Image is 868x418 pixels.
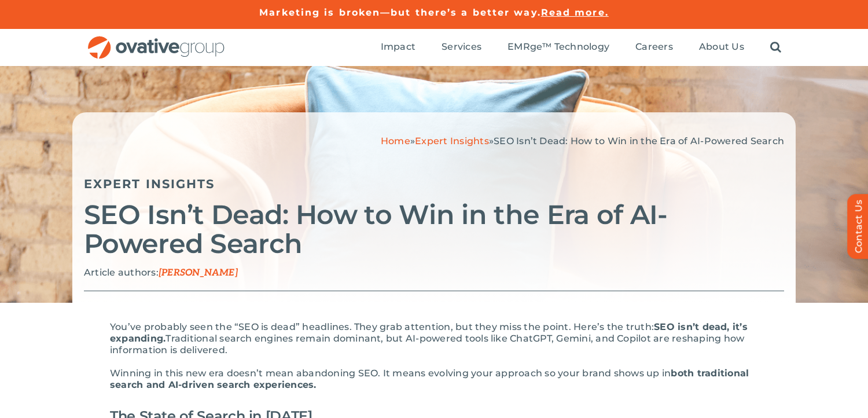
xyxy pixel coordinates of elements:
[381,135,410,146] a: Home
[159,267,238,278] span: [PERSON_NAME]
[84,200,784,258] h2: SEO Isn’t Dead: How to Win in the Era of AI-Powered Search
[84,267,784,279] p: Article authors:
[259,7,541,18] a: Marketing is broken—but there’s a better way.
[381,29,781,66] nav: Menu
[415,135,489,146] a: Expert Insights
[494,135,784,146] span: SEO Isn’t Dead: How to Win in the Era of AI-Powered Search
[699,41,744,54] a: About Us
[541,7,609,18] a: Read more.
[381,41,415,53] span: Impact
[110,333,744,355] span: Traditional search engines remain dominant, but AI-powered tools like ChatGPT, Gemini, and Copilo...
[507,41,609,53] span: EMRge™ Technology
[381,135,784,146] span: » »
[110,368,749,390] span: both traditional search and AI-driven search experiences.
[110,321,748,344] span: SEO isn’t dead, it’s expanding.
[84,177,215,191] a: Expert Insights
[110,368,671,379] span: Winning in this new era doesn’t mean abandoning SEO. It means evolving your approach so your bran...
[442,41,481,54] a: Services
[442,41,481,53] span: Services
[110,321,654,332] span: You’ve probably seen the “SEO is dead” headlines. They grab attention, but they miss the point. H...
[635,41,673,54] a: Careers
[507,41,609,54] a: EMRge™ Technology
[87,35,226,46] a: OG_Full_horizontal_RGB
[381,41,415,54] a: Impact
[770,41,781,54] a: Search
[699,41,744,53] span: About Us
[635,41,673,53] span: Careers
